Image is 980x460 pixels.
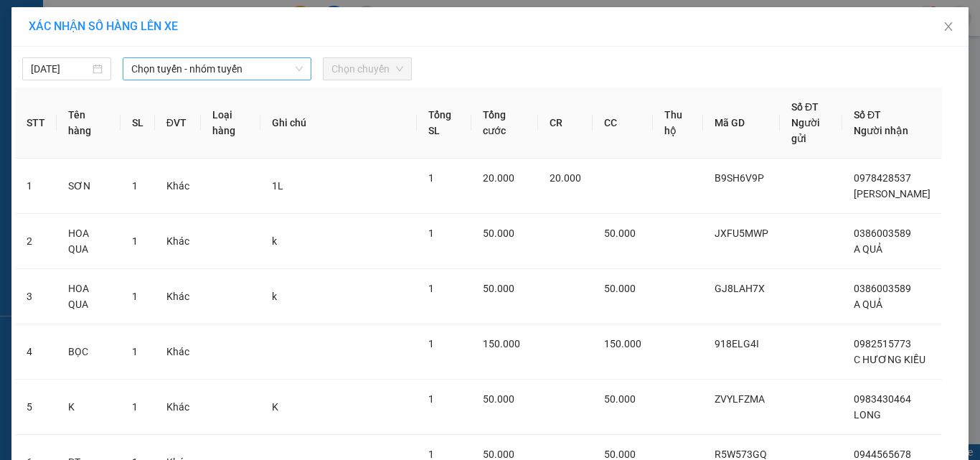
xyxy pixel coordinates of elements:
th: Thu hộ [653,88,702,159]
td: 1 [15,159,57,214]
td: 2 [15,214,57,269]
span: A QUẢ [854,299,882,310]
span: 1 [428,227,434,239]
span: 1 [132,291,138,302]
td: Khác [155,269,201,324]
span: 150.000 [483,338,520,349]
span: GJ8LAH7X [715,283,765,294]
span: 0944565678 [854,449,911,460]
span: Số ĐT [791,101,819,113]
span: 1 [132,346,138,357]
td: SƠN [57,159,121,214]
span: 20.000 [483,172,514,184]
td: HOA QUA [57,214,121,269]
span: k [272,291,277,302]
h1: Giao dọc đường [75,83,265,182]
span: 1 [132,235,138,247]
span: K [272,401,278,413]
th: Loại hàng [201,88,260,159]
span: close [943,21,954,32]
th: SL [121,88,155,159]
span: 1 [428,449,434,460]
span: 50.000 [604,449,636,460]
span: XÁC NHẬN SỐ HÀNG LÊN XE [29,19,178,33]
td: BỌC [57,324,121,380]
span: 50.000 [604,393,636,405]
th: Mã GD [703,88,780,159]
span: 0983430464 [854,393,911,405]
span: 1L [272,180,283,192]
span: 1 [428,172,434,184]
span: A QUẢ [854,243,882,255]
th: Tên hàng [57,88,121,159]
th: STT [15,88,57,159]
td: Khác [155,214,201,269]
input: 12/09/2025 [31,61,90,77]
span: 1 [428,338,434,349]
span: JXFU5MWP [715,227,768,239]
td: Khác [155,380,201,435]
span: LONG [854,409,881,421]
th: CC [593,88,653,159]
b: [PERSON_NAME] [87,34,242,57]
span: Chọn chuyến [331,58,403,80]
span: k [272,235,277,247]
span: C HƯƠNG KIỀU [854,354,925,365]
th: Tổng cước [471,88,538,159]
span: 50.000 [483,283,514,294]
th: Ghi chú [260,88,417,159]
td: Khác [155,159,201,214]
span: Người gửi [791,117,820,144]
span: ZVYLFZMA [715,393,765,405]
span: 1 [428,283,434,294]
th: CR [538,88,593,159]
td: 4 [15,324,57,380]
span: Số ĐT [854,109,881,121]
span: 50.000 [483,227,514,239]
td: K [57,380,121,435]
span: 1 [132,401,138,413]
span: 0978428537 [854,172,911,184]
span: 150.000 [604,338,641,349]
th: ĐVT [155,88,201,159]
span: 1 [428,393,434,405]
span: 918ELG4I [715,338,759,349]
span: 0982515773 [854,338,911,349]
span: 50.000 [604,283,636,294]
td: 5 [15,380,57,435]
span: B9SH6V9P [715,172,764,184]
td: Khác [155,324,201,380]
span: 50.000 [604,227,636,239]
td: 3 [15,269,57,324]
span: Chọn tuyến - nhóm tuyến [131,58,303,80]
span: 20.000 [550,172,581,184]
th: Tổng SL [417,88,471,159]
td: HOA QUA [57,269,121,324]
span: [PERSON_NAME] [854,188,930,200]
span: Người nhận [854,125,908,136]
span: down [295,65,303,73]
span: 0386003589 [854,283,911,294]
span: 50.000 [483,449,514,460]
button: Close [928,7,969,47]
span: R5W573GQ [715,449,767,460]
span: 50.000 [483,393,514,405]
h2: JQSC1U2W [8,83,116,107]
span: 1 [132,180,138,192]
span: 0386003589 [854,227,911,239]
